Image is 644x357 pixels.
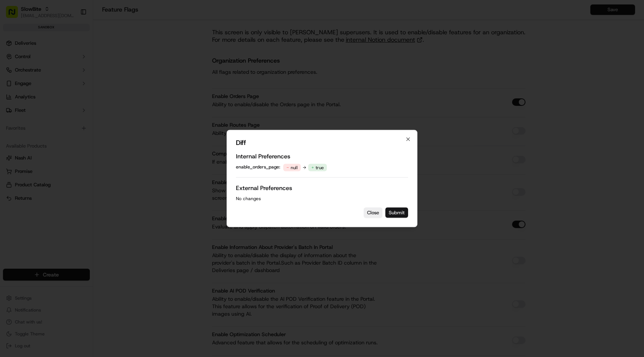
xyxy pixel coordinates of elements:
[15,108,57,116] span: Knowledge Base
[236,196,408,202] p: No changes
[236,184,408,193] h3: External Preferences
[236,152,408,161] h3: Internal Preferences
[7,30,136,42] p: Welcome 👋
[364,208,382,218] button: Close
[4,105,60,119] a: 📗Knowledge Base
[236,139,408,146] h2: Diff
[7,7,22,22] img: Nash
[7,109,13,115] div: 📗
[291,165,298,171] span: null
[53,126,90,132] a: Powered byPylon
[74,126,90,132] span: Pylon
[19,48,134,56] input: Got a question? Start typing here...
[60,105,123,119] a: 💻API Documentation
[316,165,324,171] span: true
[25,79,94,85] div: We're available if you need us!
[7,71,21,85] img: 1736555255976-a54dd68f-1ca7-489b-9aae-adbdc363a1c4
[385,208,408,218] button: Submit
[236,164,280,171] p: enable_orders_page :
[127,73,136,82] button: Start new chat
[70,108,120,116] span: API Documentation
[25,71,122,79] div: Start new chat
[63,109,69,115] div: 💻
